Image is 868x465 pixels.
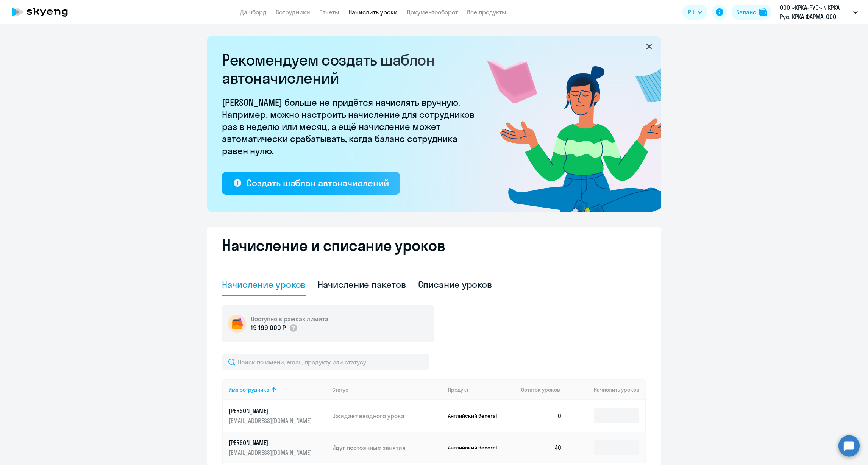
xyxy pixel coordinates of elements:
[228,315,246,333] img: wallet-circle.png
[222,278,306,290] div: Начисление уроков
[776,3,862,21] button: ООО «КРКА-РУС» \ КРКА Рус, КРКА ФАРМА, ООО
[521,386,560,393] span: Остаток уроков
[229,407,314,415] p: [PERSON_NAME]
[467,8,506,16] a: Все продукты
[448,386,515,393] div: Продукт
[515,400,568,432] td: 0
[568,379,645,400] th: Начислить уроков
[222,236,646,254] h2: Начисление и списание уроков
[229,407,326,425] a: [PERSON_NAME][EMAIL_ADDRESS][DOMAIN_NAME]
[229,438,326,457] a: [PERSON_NAME][EMAIL_ADDRESS][DOMAIN_NAME]
[332,386,442,393] div: Статус
[229,417,314,425] p: [EMAIL_ADDRESS][DOMAIN_NAME]
[418,278,492,290] div: Списание уроков
[276,8,310,16] a: Сотрудники
[318,278,406,290] div: Начисление пакетов
[332,412,442,420] p: Ожидает вводного урока
[332,443,442,452] p: Идут постоянные занятия
[448,386,468,393] div: Продукт
[688,8,695,17] span: RU
[448,444,505,451] p: Английский General
[229,438,314,447] p: [PERSON_NAME]
[222,96,479,157] p: [PERSON_NAME] больше не придётся начислять вручную. Например, можно настроить начисление для сотр...
[736,8,756,17] div: Баланс
[222,172,400,195] button: Создать шаблон автоначислений
[332,386,348,393] div: Статус
[682,5,707,20] button: RU
[732,5,771,20] button: Балансbalance
[222,51,479,87] h2: Рекомендуем создать шаблон автоначислений
[240,8,267,16] a: Дашборд
[251,323,286,333] p: 19 199 000 ₽
[515,432,568,463] td: 40
[448,412,505,419] p: Английский General
[229,386,269,393] div: Имя сотрудника
[229,448,314,457] p: [EMAIL_ADDRESS][DOMAIN_NAME]
[319,8,339,16] a: Отчеты
[759,8,767,16] img: balance
[407,8,458,16] a: Документооборот
[229,386,326,393] div: Имя сотрудника
[251,315,328,323] h5: Доступно в рамках лимита
[780,3,850,21] p: ООО «КРКА-РУС» \ КРКА Рус, КРКА ФАРМА, ООО
[222,354,429,370] input: Поиск по имени, email, продукту или статусу
[348,8,398,16] a: Начислить уроки
[247,177,389,189] div: Создать шаблон автоначислений
[521,386,568,393] div: Остаток уроков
